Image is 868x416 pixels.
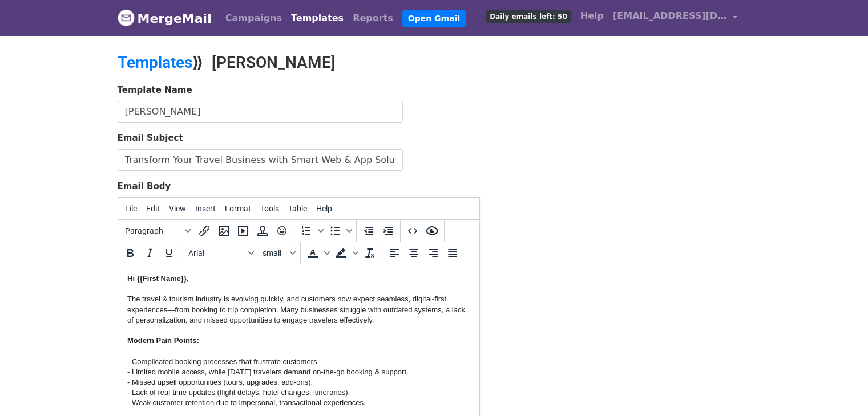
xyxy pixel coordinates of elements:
[316,204,332,213] span: Help
[303,243,332,263] div: Text color
[378,221,398,240] button: Increase indent
[360,243,380,263] button: Clear formatting
[125,204,137,213] span: File
[118,53,534,72] h2: ⟫ [PERSON_NAME]
[9,72,81,80] strong: Modern Pain Points:
[325,221,354,240] div: Bullet list
[481,5,575,27] a: Daily emails left: 50
[118,132,183,145] label: Email Subject
[9,9,352,289] div: The travel & tourism industry is evolving quickly, and customers now expect seamless, digital-fir...
[359,221,378,240] button: Decrease indent
[332,243,360,263] div: Background color
[118,53,192,72] a: Templates
[125,226,181,235] span: Paragraph
[195,221,214,240] button: Insert/edit link
[258,243,298,263] button: Font sizes
[118,180,171,193] label: Email Body
[214,221,233,240] button: Insert/edit image
[272,221,292,240] button: Emoticons
[263,248,288,258] span: small
[184,243,258,263] button: Fonts
[118,6,212,30] a: MergeMail
[348,7,398,30] a: Reports
[576,5,608,27] a: Help
[9,10,71,18] strong: Hi {{First Name}},
[146,204,160,213] span: Edit
[9,155,137,164] strong: How 3Brain Technolabs Adds Value:
[188,248,244,258] span: Arial
[422,221,442,240] button: Preview
[286,7,348,30] a: Templates
[486,10,571,23] span: Daily emails left: 50
[159,243,179,263] button: Underline
[140,243,159,263] button: Italic
[195,204,216,213] span: Insert
[811,361,868,416] iframe: Chat Widget
[225,204,251,213] span: Format
[118,9,135,26] img: MergeMail logo
[120,243,140,263] button: Bold
[608,5,742,31] a: [EMAIL_ADDRESS][DOMAIN_NAME]
[288,204,307,213] span: Table
[404,243,423,263] button: Align center
[403,221,422,240] button: Source code
[169,204,186,213] span: View
[423,243,443,263] button: Align right
[260,204,279,213] span: Tools
[120,221,195,240] button: Blocks
[402,10,466,27] a: Open Gmail
[221,7,286,30] a: Campaigns
[443,243,462,263] button: Justify
[297,221,325,240] div: Numbered list
[613,9,727,23] span: [EMAIL_ADDRESS][DOMAIN_NAME]
[233,221,253,240] button: Insert/edit media
[385,243,404,263] button: Align left
[253,221,272,240] button: Insert template
[118,84,192,97] label: Template Name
